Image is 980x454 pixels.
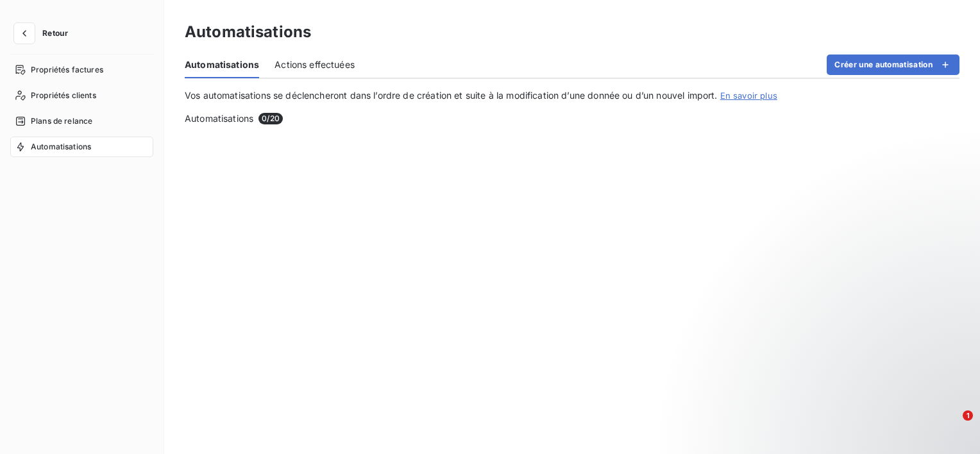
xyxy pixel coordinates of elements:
[31,141,91,153] span: Automatisations
[258,113,283,124] span: 0 / 20
[185,58,259,71] span: Automatisations
[31,115,92,127] span: Plans de relance
[10,111,153,131] a: Plans de relance
[936,410,967,441] iframe: Intercom live chat
[42,29,68,37] span: Retour
[720,90,777,101] a: En savoir plus
[827,55,959,75] button: Créer une automatisation
[723,330,980,419] iframe: Intercom notifications message
[275,58,355,71] span: Actions effectuées
[185,90,718,101] span: Vos automatisations se déclencheront dans l’ordre de création et suite à la modification d’une do...
[10,23,78,44] button: Retour
[31,64,103,76] span: Propriétés factures
[10,60,153,80] a: Propriétés factures
[185,21,311,44] h3: Automatisations
[31,90,96,101] span: Propriétés clients
[963,410,973,421] span: 1
[185,112,253,125] span: Automatisations
[10,137,153,157] a: Automatisations
[10,85,153,106] a: Propriétés clients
